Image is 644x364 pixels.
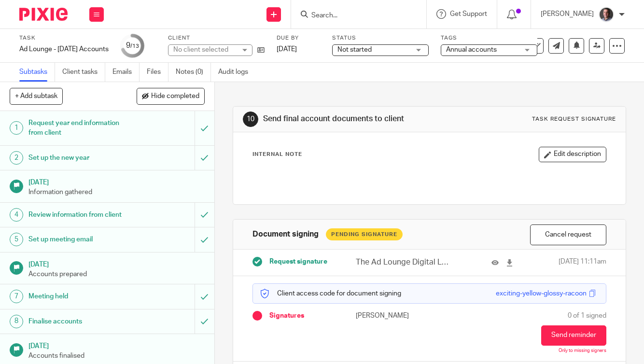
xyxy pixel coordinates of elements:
label: Task [19,34,109,42]
h1: Review information from client [28,208,133,222]
span: Not started [337,46,372,53]
span: Signatures [269,311,304,321]
div: Ad Lounge - Nov 24 Accounts [19,44,109,54]
button: Edit description [539,147,606,162]
h1: Document signing [252,229,319,239]
span: Request signature [269,257,327,266]
div: 9 [126,40,139,51]
a: Notes (0) [176,63,211,82]
span: Get Support [450,11,487,17]
div: Task request signature [532,115,616,123]
h1: [DATE] [28,175,205,187]
div: Pending Signature [326,228,403,240]
a: Client tasks [62,63,105,82]
div: 5 [10,233,23,246]
div: 7 [10,290,23,303]
h1: Set up meeting email [28,232,133,247]
h1: Set up the new year [28,151,133,165]
a: Files [147,63,168,82]
label: Due by [277,34,320,42]
label: Tags [441,34,537,42]
img: CP%20Headshot.jpeg [599,7,614,22]
p: Only to missing signers [559,348,606,354]
span: [DATE] [277,46,297,53]
div: 2 [10,151,23,165]
img: Pixie [19,8,68,21]
small: /13 [130,43,139,49]
p: Client access code for document signing [260,289,401,298]
div: 10 [243,112,258,127]
p: Accounts finalised [28,351,205,361]
div: Ad Lounge - [DATE] Accounts [19,44,109,54]
p: The Ad Lounge Digital Ltd - Accounts - [DATE].pdf [356,257,450,268]
h1: Meeting held [28,289,133,304]
label: Status [332,34,429,42]
h1: [DATE] [28,339,205,351]
span: Annual accounts [446,46,497,53]
button: Cancel request [530,224,606,245]
a: Subtasks [19,63,55,82]
a: Audit logs [218,63,255,82]
div: 4 [10,208,23,222]
span: Hide completed [151,93,199,100]
button: Send reminder [541,325,606,346]
a: Emails [112,63,140,82]
div: 8 [10,315,23,328]
p: Accounts prepared [28,269,205,279]
button: + Add subtask [10,88,63,104]
h1: Request year end information from client [28,116,133,140]
span: [DATE] 11:11am [559,257,606,268]
div: No client selected [173,45,236,55]
span: 0 of 1 signed [568,311,606,321]
button: Hide completed [137,88,205,104]
h1: Finalise accounts [28,314,133,329]
h1: [DATE] [28,257,205,269]
label: Client [168,34,265,42]
div: exciting-yellow-glossy-racoon [496,289,587,298]
div: 1 [10,121,23,135]
p: Internal Note [252,151,302,158]
p: Information gathered [28,187,205,197]
p: [PERSON_NAME] [541,9,594,19]
h1: Send final account documents to client [263,114,450,124]
input: Search [310,12,397,20]
p: [PERSON_NAME] [356,311,429,321]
